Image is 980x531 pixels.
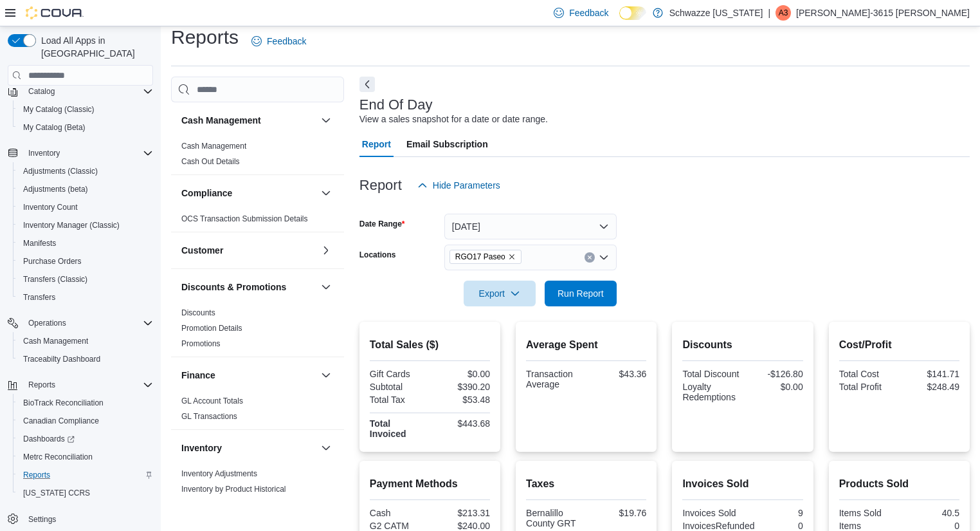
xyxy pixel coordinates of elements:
[759,521,803,531] div: 0
[181,244,316,257] button: Customer
[682,369,740,379] div: Total Discount
[267,35,306,48] span: Feedback
[359,77,375,92] button: Next
[902,382,959,392] div: $248.49
[28,86,55,97] span: Catalog
[13,484,158,502] button: [US_STATE] CCRS
[28,380,55,390] span: Reports
[181,281,286,293] h3: Discounts & Promotions
[433,179,500,192] span: Hide Parameters
[432,382,490,392] div: $390.20
[3,376,158,394] button: Reports
[779,5,788,21] span: A3
[18,351,105,367] a: Traceabilty Dashboard
[18,163,103,179] a: Adjustments (Classic)
[171,393,344,429] div: Finance
[318,440,334,456] button: Inventory
[23,256,82,266] span: Purchase Orders
[28,318,66,328] span: Operations
[3,314,158,332] button: Operations
[432,369,490,379] div: $0.00
[181,469,257,478] a: Inventory Adjustments
[13,234,158,252] button: Manifests
[181,308,215,317] a: Discounts
[370,521,428,531] div: G2 CATM
[181,499,262,510] span: Inventory Count Details
[3,510,158,528] button: Settings
[839,337,959,353] h2: Cost/Profit
[902,508,959,518] div: 40.5
[619,6,646,20] input: Dark Mode
[18,467,153,483] span: Reports
[23,238,56,248] span: Manifests
[23,220,120,230] span: Inventory Manager (Classic)
[181,369,215,382] h3: Finance
[18,272,93,287] a: Transfers (Classic)
[181,339,221,349] span: Promotions
[318,368,334,383] button: Finance
[589,508,647,518] div: $19.76
[13,466,158,484] button: Reports
[181,324,242,333] a: Promotion Details
[796,5,970,21] p: [PERSON_NAME]-3615 [PERSON_NAME]
[18,431,153,447] span: Dashboards
[18,413,153,429] span: Canadian Compliance
[902,369,959,379] div: $141.71
[745,382,803,392] div: $0.00
[745,369,803,379] div: -$126.80
[181,281,316,293] button: Discounts & Promotions
[464,281,536,306] button: Export
[18,236,61,251] a: Manifests
[839,382,897,392] div: Total Profit
[23,202,78,212] span: Inventory Count
[449,250,522,264] span: RGO17 Paseo
[18,120,91,135] a: My Catalog (Beta)
[181,412,237,421] a: GL Transactions
[181,114,261,127] h3: Cash Management
[18,254,153,269] span: Purchase Orders
[318,185,334,201] button: Compliance
[526,508,584,528] div: Bernalillo County GRT
[13,412,158,430] button: Canadian Compliance
[359,250,396,260] label: Locations
[471,281,528,306] span: Export
[18,163,153,179] span: Adjustments (Classic)
[28,148,60,158] span: Inventory
[768,5,770,21] p: |
[23,104,95,115] span: My Catalog (Classic)
[13,252,158,270] button: Purchase Orders
[23,145,65,161] button: Inventory
[28,514,56,525] span: Settings
[839,369,897,379] div: Total Cost
[23,336,88,346] span: Cash Management
[18,413,104,429] a: Canadian Compliance
[839,508,897,518] div: Items Sold
[432,521,490,531] div: $240.00
[23,377,60,393] button: Reports
[171,305,344,357] div: Discounts & Promotions
[181,484,286,494] span: Inventory by Product Historical
[359,178,402,193] h3: Report
[18,431,80,447] a: Dashboards
[23,512,61,527] a: Settings
[839,476,959,492] h2: Products Sold
[569,6,608,19] span: Feedback
[23,354,100,364] span: Traceabilty Dashboard
[18,290,60,305] a: Transfers
[432,508,490,518] div: $213.31
[181,442,222,454] h3: Inventory
[181,141,246,151] span: Cash Management
[432,418,490,429] div: $443.68
[18,333,153,349] span: Cash Management
[776,5,791,21] div: Adrianna-3615 Lerma
[18,485,153,501] span: Washington CCRS
[23,315,153,331] span: Operations
[745,508,803,518] div: 9
[18,351,153,367] span: Traceabilty Dashboard
[18,395,109,411] a: BioTrack Reconciliation
[13,180,158,198] button: Adjustments (beta)
[18,200,153,215] span: Inventory Count
[181,214,308,224] span: OCS Transaction Submission Details
[585,252,595,263] button: Clear input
